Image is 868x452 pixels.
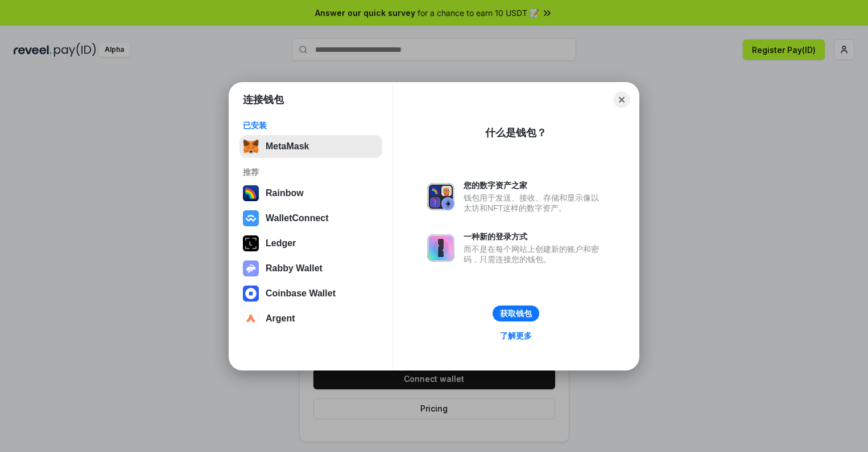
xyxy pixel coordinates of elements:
a: 了解更多 [493,328,539,343]
div: 什么是钱包？ [485,126,547,140]
button: Rainbow [239,182,382,205]
div: 获取钱包 [500,308,532,319]
img: svg+xml,%3Csvg%20width%3D%2228%22%20height%3D%2228%22%20viewBox%3D%220%200%2028%2028%22%20fill%3D... [243,210,259,226]
button: Close [614,92,630,108]
div: 了解更多 [500,331,532,341]
div: WalletConnect [266,213,329,223]
button: Ledger [239,232,382,255]
img: svg+xml,%3Csvg%20xmlns%3D%22http%3A%2F%2Fwww.w3.org%2F2000%2Fsvg%22%20fill%3D%22none%22%20viewBox... [427,234,454,262]
img: svg+xml,%3Csvg%20width%3D%2228%22%20height%3D%2228%22%20viewBox%3D%220%200%2028%2028%22%20fill%3D... [243,311,259,327]
img: svg+xml,%3Csvg%20xmlns%3D%22http%3A%2F%2Fwww.w3.org%2F2000%2Fsvg%22%20fill%3D%22none%22%20viewBox... [243,260,259,276]
div: Ledger [266,238,296,249]
div: 您的数字资产之家 [464,180,605,190]
button: WalletConnect [239,207,382,230]
button: Rabby Wallet [239,257,382,280]
button: MetaMask [239,135,382,158]
img: svg+xml,%3Csvg%20width%3D%2228%22%20height%3D%2228%22%20viewBox%3D%220%200%2028%2028%22%20fill%3D... [243,286,259,302]
div: Rainbow [266,188,304,198]
img: svg+xml,%3Csvg%20xmlns%3D%22http%3A%2F%2Fwww.w3.org%2F2000%2Fsvg%22%20width%3D%2228%22%20height%3... [243,235,259,251]
button: Coinbase Wallet [239,282,382,305]
div: Argent [266,313,295,324]
div: 推荐 [243,167,379,177]
img: svg+xml,%3Csvg%20width%3D%22120%22%20height%3D%22120%22%20viewBox%3D%220%200%20120%20120%22%20fil... [243,185,259,201]
div: 而不是在每个网站上创建新的账户和密码，只需连接您的钱包。 [464,244,605,264]
button: Argent [239,307,382,330]
div: Coinbase Wallet [266,288,336,299]
div: 一种新的登录方式 [464,231,605,242]
button: 获取钱包 [493,306,539,321]
div: Rabby Wallet [266,263,323,274]
div: MetaMask [266,141,309,152]
div: 钱包用于发送、接收、存储和显示像以太坊和NFT这样的数字资产。 [464,193,605,213]
div: 已安装 [243,120,379,131]
img: svg+xml,%3Csvg%20xmlns%3D%22http%3A%2F%2Fwww.w3.org%2F2000%2Fsvg%22%20fill%3D%22none%22%20viewBox... [427,183,454,210]
h1: 连接钱包 [243,93,284,107]
img: svg+xml,%3Csvg%20fill%3D%22none%22%20height%3D%2233%22%20viewBox%3D%220%200%2035%2033%22%20width%... [243,139,259,154]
